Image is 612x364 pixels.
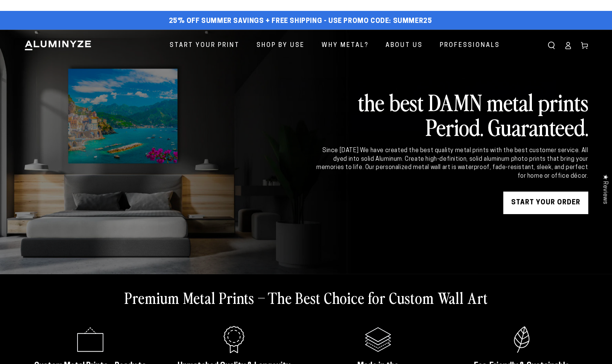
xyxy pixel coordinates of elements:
[315,147,588,180] div: Since [DATE] We have created the best quality metal prints with the best customer service. All dy...
[315,89,588,139] h2: the best DAMN metal prints Period. Guaranteed.
[503,192,588,214] a: START YOUR Order
[386,40,423,51] span: About Us
[169,17,432,26] span: 25% off Summer Savings + Free Shipping - Use Promo Code: SUMMER25
[170,40,240,51] span: Start Your Print
[440,40,500,51] span: Professionals
[251,36,310,56] a: Shop By Use
[322,40,369,51] span: Why Metal?
[316,36,374,56] a: Why Metal?
[164,36,245,56] a: Start Your Print
[380,36,428,56] a: About Us
[434,36,506,56] a: Professionals
[257,40,305,51] span: Shop By Use
[125,288,488,307] h2: Premium Metal Prints – The Best Choice for Custom Wall Art
[543,37,560,54] summary: Search our site
[598,168,612,210] div: Click to open Judge.me floating reviews tab
[24,40,92,51] img: Aluminyze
